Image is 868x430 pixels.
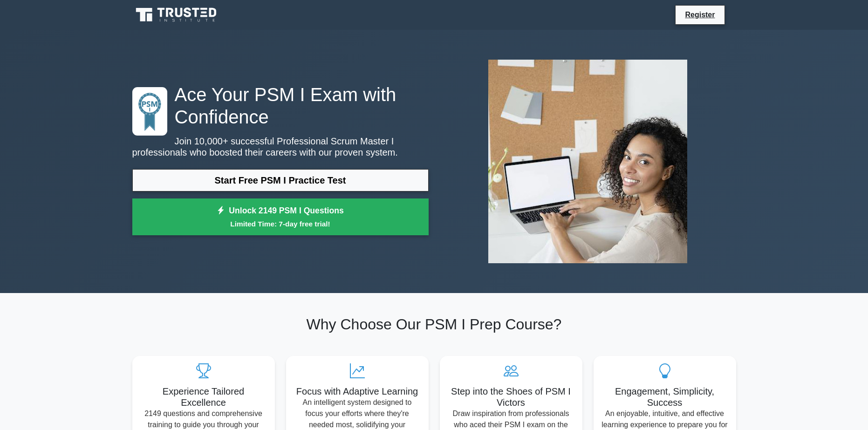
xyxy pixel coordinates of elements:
[132,136,429,158] p: Join 10,000+ successful Professional Scrum Master I professionals who boosted their careers with ...
[132,198,429,236] a: Unlock 2149 PSM I QuestionsLimited Time: 7-day free trial!
[132,83,429,128] h1: Ace Your PSM I Exam with Confidence
[140,386,267,408] h5: Experience Tailored Excellence
[447,386,575,408] h5: Step into the Shoes of PSM I Victors
[132,315,736,333] h2: Why Choose Our PSM I Prep Course?
[601,386,729,408] h5: Engagement, Simplicity, Success
[144,218,417,229] small: Limited Time: 7-day free trial!
[132,169,429,191] a: Start Free PSM I Practice Test
[679,9,720,20] a: Register
[294,386,421,397] h5: Focus with Adaptive Learning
